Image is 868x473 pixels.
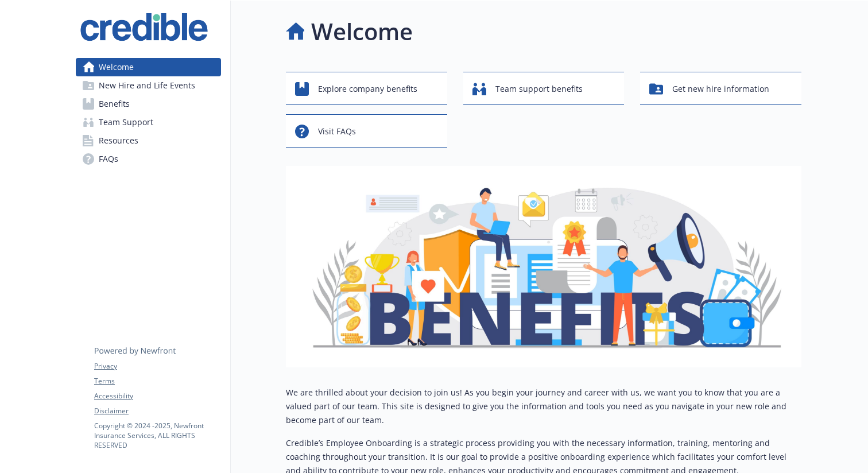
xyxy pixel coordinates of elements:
a: Resources [76,131,221,150]
a: Welcome [76,58,221,76]
button: Visit FAQs [286,114,447,148]
img: overview page banner [286,166,801,367]
button: Get new hire information [640,72,801,105]
span: Get new hire information [672,78,769,100]
span: Resources [99,131,138,150]
button: Explore company benefits [286,72,447,105]
span: Explore company benefits [318,78,417,100]
a: FAQs [76,150,221,168]
h1: Welcome [311,14,413,49]
span: Visit FAQs [318,121,356,142]
button: Team support benefits [463,72,625,105]
a: Privacy [94,361,220,371]
span: Benefits [99,95,130,113]
span: FAQs [99,150,118,168]
span: Team support benefits [495,78,583,100]
p: We are thrilled about your decision to join us! As you begin your journey and career with us, we ... [286,386,801,427]
span: Welcome [99,58,134,76]
a: Disclaimer [94,406,220,416]
a: Accessibility [94,391,220,401]
a: New Hire and Life Events [76,76,221,95]
span: New Hire and Life Events [99,76,195,95]
a: Team Support [76,113,221,131]
a: Terms [94,376,220,386]
a: Benefits [76,95,221,113]
span: Team Support [99,113,153,131]
p: Copyright © 2024 - 2025 , Newfront Insurance Services, ALL RIGHTS RESERVED [94,421,220,450]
